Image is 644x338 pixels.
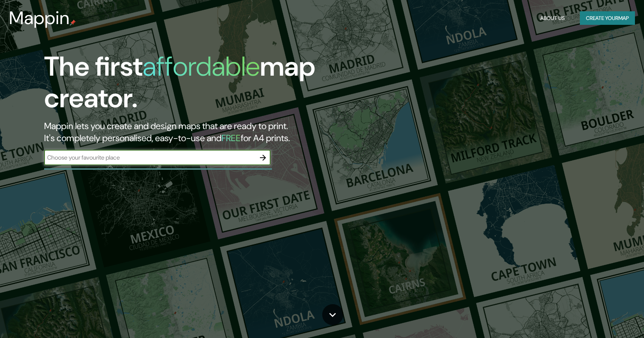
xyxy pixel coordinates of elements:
button: Create yourmap [580,11,635,25]
h2: Mappin lets you create and design maps that are ready to print. It's completely personalised, eas... [44,120,366,144]
input: Choose your favourite place [44,153,255,162]
h1: The first map creator. [44,51,366,120]
h1: affordable [143,49,260,84]
h5: FREE [221,132,241,144]
h3: Mappin [9,8,70,29]
button: About Us [537,11,568,25]
img: mappin-pin [70,20,76,26]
